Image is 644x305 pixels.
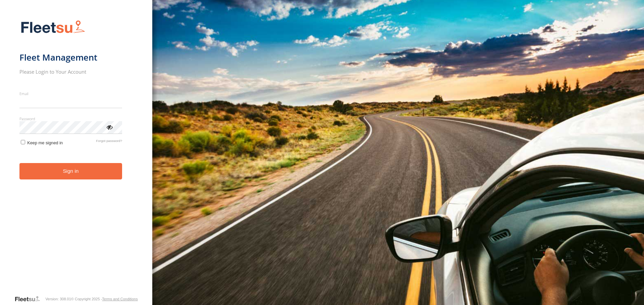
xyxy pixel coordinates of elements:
a: Forgot password? [96,139,122,145]
div: © Copyright 2025 - [71,297,138,301]
h2: Please Login to Your Account [19,68,122,75]
div: Version: 308.01 [45,297,71,301]
a: Visit our Website [14,296,45,302]
div: ViewPassword [106,124,113,130]
label: Email [19,91,122,96]
input: Keep me signed in [21,140,25,144]
a: Terms and Conditions [102,297,138,301]
label: Password [19,116,122,121]
img: Fleetsu [19,19,87,36]
form: main [19,16,133,295]
h1: Fleet Management [19,52,122,63]
button: Sign in [19,163,122,179]
span: Keep me signed in [27,140,63,145]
